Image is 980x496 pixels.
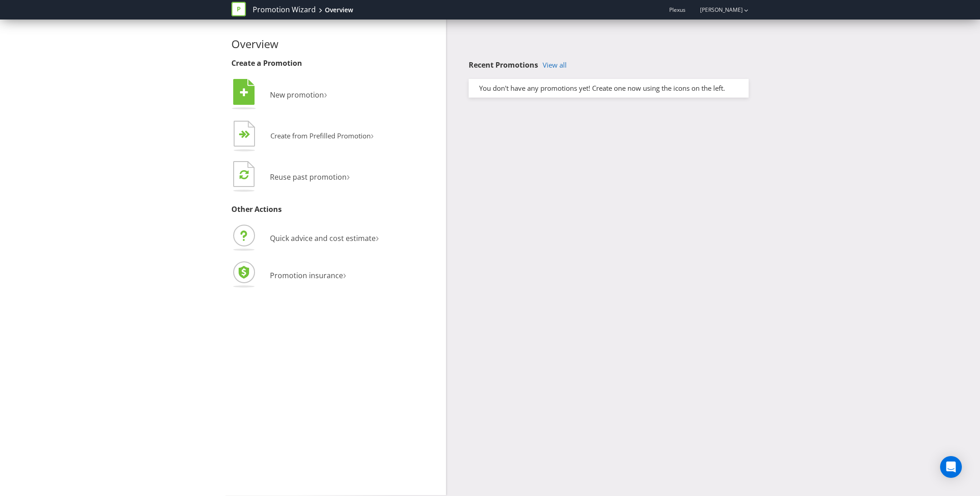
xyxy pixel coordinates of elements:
span: › [376,230,379,245]
a: [PERSON_NAME] [691,6,743,14]
button: Create from Prefilled Promotion› [231,118,374,155]
tspan:  [245,130,250,139]
span: › [371,128,374,142]
div: You don't have any promotions yet! Create one now using the icons on the left. [472,83,745,93]
span: Recent Promotions [469,60,538,70]
span: Create from Prefilled Promotion [270,131,371,140]
a: Quick advice and cost estimate› [231,233,379,243]
div: Overview [325,5,353,15]
span: › [324,86,327,101]
h2: Overview [231,38,439,50]
span: › [343,267,346,282]
span: Promotion insurance [270,270,343,280]
a: Promotion Wizard [253,5,316,15]
tspan:  [240,88,248,98]
span: New promotion [270,90,324,100]
h3: Other Actions [231,206,439,214]
span: Reuse past promotion [270,172,347,182]
span: › [347,168,350,183]
h3: Create a Promotion [231,59,439,68]
a: View all [543,61,567,69]
tspan:  [240,169,249,180]
a: Promotion insurance› [231,270,346,280]
span: Plexus [669,6,686,14]
span: Quick advice and cost estimate [270,233,376,243]
div: Open Intercom Messenger [940,456,962,478]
